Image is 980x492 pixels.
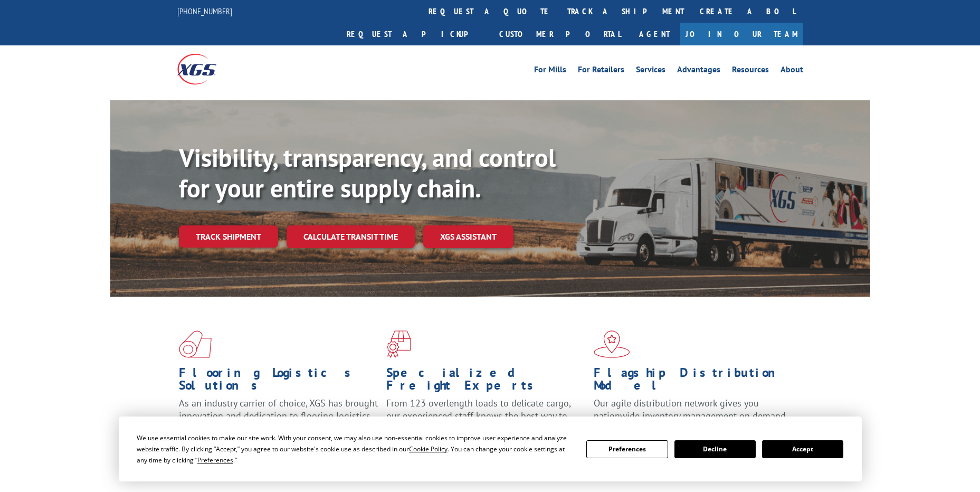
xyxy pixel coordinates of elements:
button: Preferences [586,440,668,458]
a: Resources [732,65,769,77]
a: Join Our Team [680,23,803,45]
span: Our agile distribution network gives you nationwide inventory management on demand. [594,397,788,422]
a: [PHONE_NUMBER] [177,6,232,16]
img: xgs-icon-flagship-distribution-model-red [594,330,630,358]
span: Cookie Policy [409,444,448,453]
div: We use essential cookies to make our site work. With your consent, we may also use non-essential ... [137,432,574,466]
h1: Flagship Distribution Model [594,366,793,397]
a: Services [636,65,665,77]
h1: Flooring Logistics Solutions [179,366,378,397]
a: Customer Portal [491,23,629,45]
a: About [781,65,803,77]
h1: Specialized Freight Experts [386,366,586,397]
a: Request a pickup [339,23,491,45]
img: xgs-icon-total-supply-chain-intelligence-red [179,330,212,358]
p: From 123 overlength loads to delicate cargo, our experienced staff knows the best way to move you... [386,397,586,444]
a: For Retailers [578,65,624,77]
a: Advantages [677,65,720,77]
div: Cookie Consent Prompt [119,417,862,481]
button: Decline [674,440,756,458]
a: For Mills [534,65,566,77]
span: Preferences [197,456,233,465]
a: Agent [629,23,680,45]
a: Track shipment [179,225,278,248]
a: XGS ASSISTANT [423,225,513,248]
button: Accept [762,440,843,458]
a: Calculate transit time [287,225,415,248]
b: Visibility, transparency, and control for your entire supply chain. [179,141,556,204]
img: xgs-icon-focused-on-flooring-red [386,330,411,358]
span: As an industry carrier of choice, XGS has brought innovation and dedication to flooring logistics... [179,397,378,434]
